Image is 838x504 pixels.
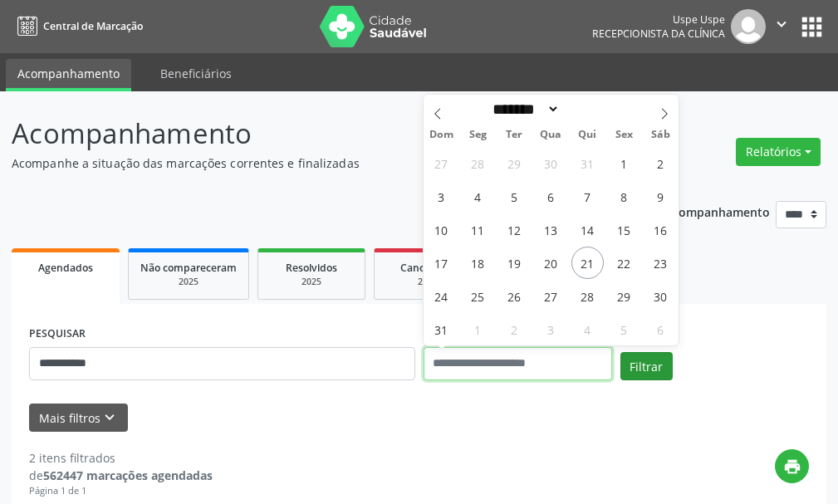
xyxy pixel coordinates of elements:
[772,15,791,33] i: 
[498,213,531,246] span: Agosto 12, 2025
[644,280,677,312] span: Agosto 30, 2025
[783,458,801,476] i: print
[535,280,567,312] span: Agosto 27, 2025
[386,276,469,288] div: 2025
[286,261,337,275] span: Resolvidos
[535,147,567,179] span: Julho 30, 2025
[149,59,243,88] a: Beneficiários
[12,12,143,40] a: Central de Marcação
[462,147,494,179] span: Julho 28, 2025
[571,180,604,213] span: Agosto 7, 2025
[736,138,821,166] button: Relatórios
[425,280,458,312] span: Agosto 24, 2025
[731,9,766,44] img: img
[140,261,237,275] span: Não compareceram
[571,247,604,279] span: Agosto 21, 2025
[608,180,640,213] span: Agosto 8, 2025
[459,130,496,140] span: Seg
[496,130,532,140] span: Ter
[462,280,494,312] span: Agosto 25, 2025
[569,130,605,140] span: Qui
[424,130,460,140] span: Dom
[775,449,809,483] button: print
[535,180,567,213] span: Agosto 6, 2025
[425,247,458,279] span: Agosto 17, 2025
[535,313,567,345] span: Setembro 3, 2025
[644,147,677,179] span: Agosto 2, 2025
[270,276,353,288] div: 2025
[29,484,213,498] div: Página 1 de 1
[560,100,615,118] input: Year
[425,213,458,246] span: Agosto 10, 2025
[488,100,561,118] select: Month
[605,130,642,140] span: Sex
[498,247,531,279] span: Agosto 19, 2025
[797,12,826,42] button: apps
[462,213,494,246] span: Agosto 11, 2025
[608,213,640,246] span: Agosto 15, 2025
[140,276,237,288] div: 2025
[571,313,604,345] span: Setembro 4, 2025
[623,201,770,222] p: Ano de acompanhamento
[462,313,494,345] span: Setembro 1, 2025
[400,261,456,275] span: Cancelados
[766,9,797,44] button: 
[498,280,531,312] span: Agosto 26, 2025
[43,467,213,483] strong: 562447 marcações agendadas
[498,147,531,179] span: Julho 29, 2025
[498,180,531,213] span: Agosto 5, 2025
[29,404,128,433] button: Mais filtroskeyboard_arrow_down
[608,313,640,345] span: Setembro 5, 2025
[462,180,494,213] span: Agosto 4, 2025
[425,180,458,213] span: Agosto 3, 2025
[608,247,640,279] span: Agosto 22, 2025
[620,352,673,380] button: Filtrar
[571,213,604,246] span: Agosto 14, 2025
[6,59,131,91] a: Acompanhamento
[43,19,143,33] span: Central de Marcação
[571,280,604,312] span: Agosto 28, 2025
[29,321,86,347] label: PESQUISAR
[12,154,582,172] p: Acompanhe a situação das marcações correntes e finalizadas
[592,12,725,27] div: Uspe Uspe
[532,130,569,140] span: Qua
[425,147,458,179] span: Julho 27, 2025
[644,247,677,279] span: Agosto 23, 2025
[535,247,567,279] span: Agosto 20, 2025
[498,313,531,345] span: Setembro 2, 2025
[644,213,677,246] span: Agosto 16, 2025
[608,280,640,312] span: Agosto 29, 2025
[425,313,458,345] span: Agosto 31, 2025
[100,409,119,427] i: keyboard_arrow_down
[535,213,567,246] span: Agosto 13, 2025
[462,247,494,279] span: Agosto 18, 2025
[644,313,677,345] span: Setembro 6, 2025
[644,180,677,213] span: Agosto 9, 2025
[608,147,640,179] span: Agosto 1, 2025
[38,261,93,275] span: Agendados
[642,130,679,140] span: Sáb
[592,27,725,41] span: Recepcionista da clínica
[12,113,582,154] p: Acompanhamento
[571,147,604,179] span: Julho 31, 2025
[29,467,213,484] div: de
[29,449,213,467] div: 2 itens filtrados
